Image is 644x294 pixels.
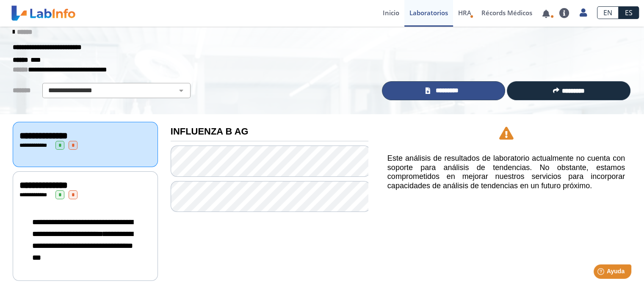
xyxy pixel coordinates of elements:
[597,6,619,19] a: EN
[458,8,471,17] span: HRA
[171,126,249,137] b: INFLUENZA B AG
[619,6,639,19] a: ES
[569,261,635,285] iframe: Help widget launcher
[387,154,625,190] h5: Este análisis de resultados de laboratorio actualmente no cuenta con soporte para análisis de ten...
